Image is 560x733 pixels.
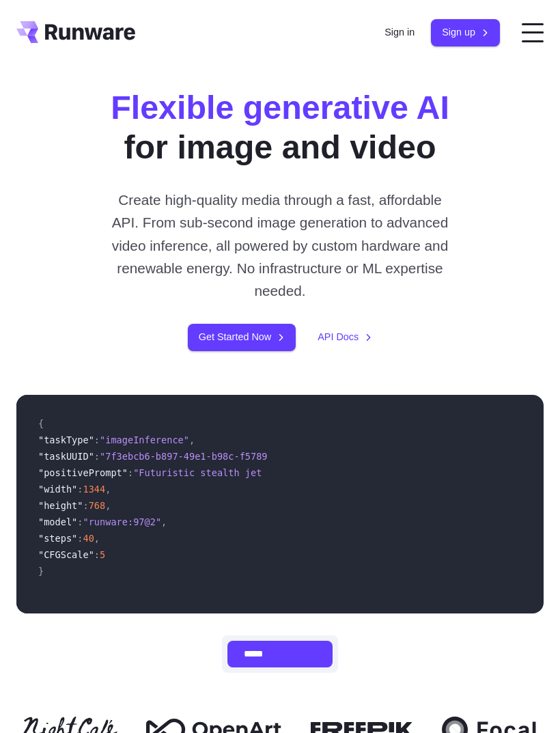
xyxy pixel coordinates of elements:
span: "positivePrompt" [38,467,128,478]
a: Go to / [16,21,135,43]
p: Create high-quality media through a fast, affordable API. From sub-second image generation to adv... [111,189,449,302]
a: Get Started Now [188,324,296,350]
span: 5 [100,549,105,560]
span: 40 [83,533,94,544]
span: , [105,500,111,511]
span: : [94,434,100,445]
span: "height" [38,500,83,511]
span: "steps" [38,533,77,544]
span: , [189,434,195,445]
span: , [94,533,100,544]
span: "runware:97@2" [83,516,161,527]
span: { [38,418,44,429]
span: "7f3ebcb6-b897-49e1-b98c-f5789d2d40d7" [100,451,312,462]
span: : [94,451,100,462]
strong: Flexible generative AI [111,89,449,126]
span: : [77,533,83,544]
span: : [77,516,83,527]
span: 1344 [83,484,105,495]
span: "model" [38,516,77,527]
span: 768 [89,500,106,511]
span: : [77,484,83,495]
a: Sign in [384,25,415,40]
span: "CFGScale" [38,549,94,560]
a: API Docs [318,329,372,345]
a: Sign up [431,19,500,46]
h1: for image and video [111,87,449,167]
span: : [94,549,100,560]
span: "taskType" [38,434,94,445]
span: "width" [38,484,77,495]
span: "taskUUID" [38,451,94,462]
span: , [161,516,167,527]
span: "imageInference" [100,434,189,445]
span: } [38,566,44,577]
span: : [128,467,133,478]
span: , [105,484,111,495]
span: : [83,500,88,511]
